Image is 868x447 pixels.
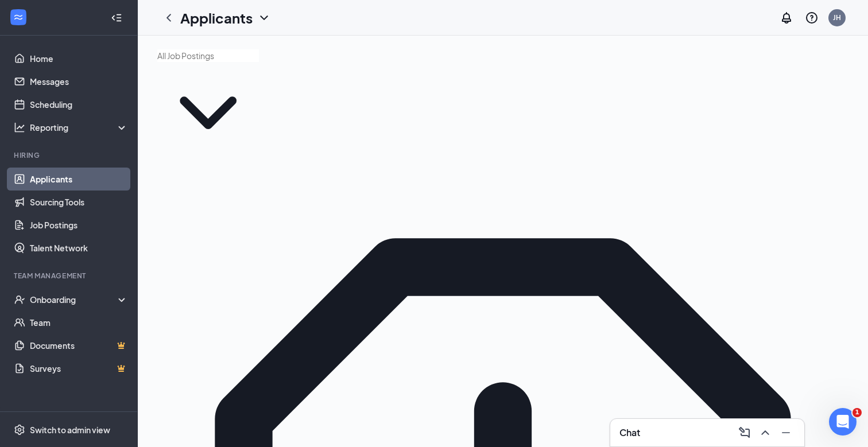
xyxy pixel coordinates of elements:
div: Reporting [30,122,129,133]
svg: QuestionInfo [805,11,819,25]
div: JH [833,13,841,22]
a: Job Postings [30,213,128,236]
svg: Settings [14,424,25,436]
svg: WorkstreamLogo [13,11,24,23]
svg: ChevronDown [157,62,259,164]
h3: Chat [619,426,640,439]
a: Talent Network [30,236,128,259]
span: 1 [852,408,862,417]
svg: UserCheck [14,294,25,305]
div: Onboarding [30,294,118,305]
svg: ChevronUp [758,426,772,440]
h1: Applicants [180,8,253,28]
svg: Collapse [111,12,122,24]
a: Applicants [30,168,128,191]
svg: ChevronDown [257,11,271,25]
a: DocumentsCrown [30,334,128,357]
iframe: Intercom live chat [829,408,857,436]
a: Sourcing Tools [30,191,128,213]
svg: ChevronLeft [162,11,176,25]
input: All Job Postings [157,49,259,62]
a: Messages [30,70,128,93]
button: ChevronUp [756,423,774,442]
button: Minimize [777,423,795,442]
a: Home [30,47,128,70]
div: Team Management [14,271,126,281]
div: Switch to admin view [30,424,110,436]
svg: Minimize [779,426,793,440]
svg: Notifications [780,11,793,25]
svg: Analysis [14,122,25,133]
a: Scheduling [30,93,128,116]
a: Team [30,311,128,334]
svg: ComposeMessage [738,426,751,440]
a: SurveysCrown [30,357,128,380]
div: Hiring [14,150,126,160]
button: ComposeMessage [735,423,754,442]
